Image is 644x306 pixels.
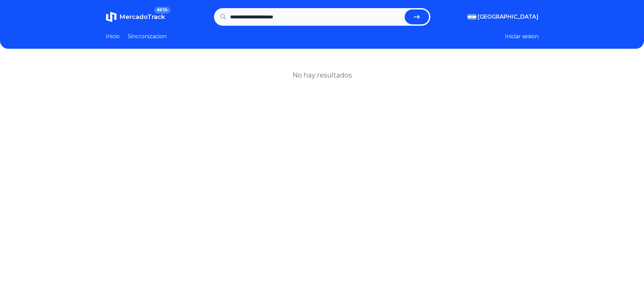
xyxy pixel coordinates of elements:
a: MercadoTrackBETA [106,12,165,22]
img: MercadoTrack [106,12,117,22]
a: Sincronizacion [128,32,167,41]
h1: No hay resultados [292,70,352,80]
img: Argentina [468,14,476,20]
button: [GEOGRAPHIC_DATA] [468,13,539,21]
button: Iniciar sesion [505,32,539,41]
span: BETA [154,7,170,14]
a: Inicio [106,32,120,41]
span: MercadoTrack [119,13,165,21]
span: [GEOGRAPHIC_DATA] [478,13,539,21]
